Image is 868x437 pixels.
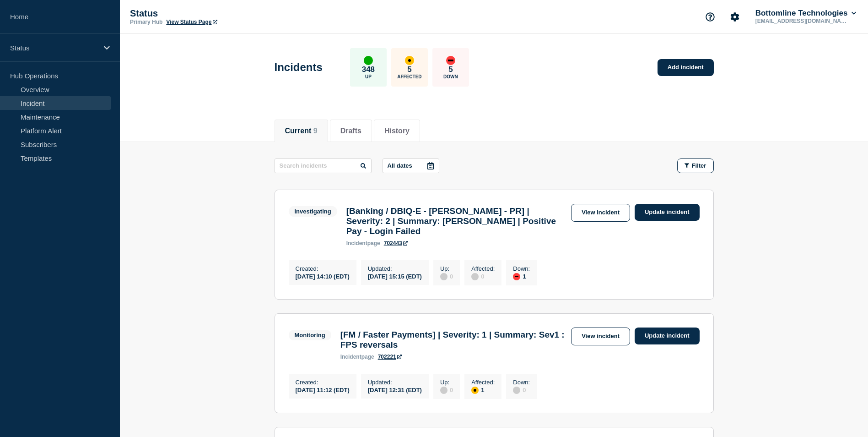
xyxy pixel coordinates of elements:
[384,240,408,246] a: 702443
[383,158,439,173] button: All dates
[346,206,566,236] h3: [Banking / DBIQ-E - [PERSON_NAME] - PR] | Severity: 2 | Summary: [PERSON_NAME] | Positive Pay - L...
[275,61,323,74] h1: Incidents
[443,74,458,79] p: Down
[513,272,530,280] div: 1
[340,330,566,350] h3: [FM / Faster Payments] | Severity: 1 | Summary: Sev1 : FPS reversals
[725,7,744,27] button: Account settings
[513,273,520,280] div: down
[285,127,318,135] button: Current 9
[289,330,331,340] span: Monitoring
[692,162,706,169] span: Filter
[340,354,361,360] span: incident
[296,386,350,393] div: [DATE] 11:12 (EDT)
[635,328,700,344] a: Update incident
[368,386,422,393] div: [DATE] 12:31 (EDT)
[368,272,422,280] div: [DATE] 15:15 (EDT)
[296,379,350,386] p: Created :
[471,387,479,394] div: affected
[378,354,402,360] a: 702221
[368,265,422,272] p: Updated :
[407,65,411,74] p: 5
[130,19,162,25] p: Primary Hub
[635,204,700,221] a: Update incident
[471,379,495,386] p: Affected :
[513,265,530,272] p: Down :
[658,59,714,76] a: Add incident
[446,56,455,65] div: down
[340,127,361,135] button: Drafts
[440,265,453,272] p: Up :
[275,158,372,173] input: Search incidents
[130,8,313,19] p: Status
[397,74,421,79] p: Affected
[384,127,410,135] button: History
[513,387,520,394] div: disabled
[571,204,630,222] a: View incident
[754,9,858,18] button: Bottomline Technologies
[754,18,849,24] p: [EMAIL_ADDRESS][DOMAIN_NAME]
[440,379,453,386] p: Up :
[388,162,412,169] p: All dates
[440,273,447,280] div: disabled
[364,56,373,65] div: up
[346,240,367,246] span: incident
[368,379,422,386] p: Updated :
[296,265,350,272] p: Created :
[471,265,495,272] p: Affected :
[513,379,530,386] p: Down :
[365,74,372,79] p: Up
[440,386,453,394] div: 0
[440,272,453,280] div: 0
[440,387,447,394] div: disabled
[289,206,337,217] span: Investigating
[471,386,495,394] div: 1
[571,328,630,345] a: View incident
[313,127,318,135] span: 9
[471,272,495,280] div: 0
[346,240,380,246] p: page
[448,65,453,74] p: 5
[677,158,714,173] button: Filter
[405,56,414,65] div: affected
[513,386,530,394] div: 0
[340,354,374,360] p: page
[166,19,217,25] a: View Status Page
[701,7,720,27] button: Support
[471,273,479,280] div: disabled
[296,272,350,280] div: [DATE] 14:10 (EDT)
[10,44,98,52] p: Status
[362,65,375,74] p: 348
